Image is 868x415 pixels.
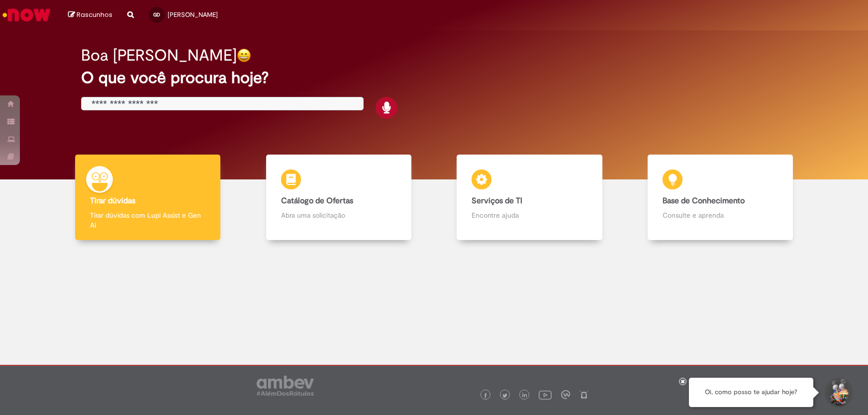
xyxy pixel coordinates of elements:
[77,10,112,19] span: Rascunhos
[90,196,135,206] b: Tirar dúvidas
[539,388,552,401] img: logo_footer_youtube.png
[561,390,570,399] img: logo_footer_workplace.png
[579,390,588,399] img: logo_footer_naosei.png
[237,48,251,63] img: happy-face.png
[90,210,205,230] p: Tirar dúvidas com Lupi Assist e Gen Ai
[81,69,787,86] h2: O que você procura hoje?
[434,155,625,241] a: Serviços de TI Encontre ajuda
[823,378,853,408] button: Iniciar Conversa de Suporte
[68,10,112,20] a: Rascunhos
[243,155,434,241] a: Catálogo de Ofertas Abra uma solicitação
[153,11,160,18] span: GD
[522,393,527,399] img: logo_footer_linkedin.png
[52,155,243,241] a: Tirar dúvidas Tirar dúvidas com Lupi Assist e Gen Ai
[281,210,396,220] p: Abra uma solicitação
[689,378,813,407] div: Oi, como posso te ajudar hoje?
[625,155,816,241] a: Base de Conhecimento Consulte e aprenda
[663,210,778,220] p: Consulte e aprenda
[168,10,218,19] span: [PERSON_NAME]
[472,196,522,206] b: Serviços de TI
[257,376,314,396] img: logo_footer_ambev_rotulo_gray.png
[483,393,488,398] img: logo_footer_facebook.png
[1,5,52,25] img: ServiceNow
[81,47,237,64] h2: Boa [PERSON_NAME]
[502,393,507,398] img: logo_footer_twitter.png
[281,196,353,206] b: Catálogo de Ofertas
[472,210,587,220] p: Encontre ajuda
[663,196,745,206] b: Base de Conhecimento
